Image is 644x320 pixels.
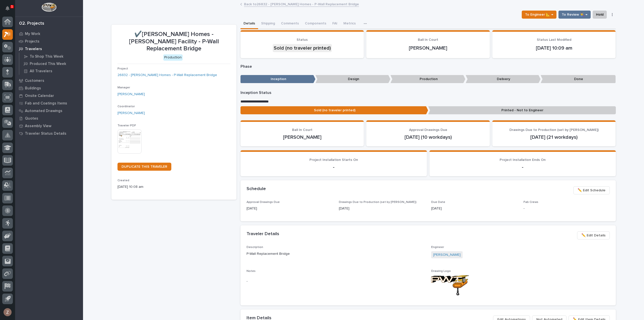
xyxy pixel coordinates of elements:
[524,201,538,204] span: Fab Crews
[19,67,83,75] a: All Travelers
[240,106,428,115] p: Sold (no traveler printed)
[577,231,610,239] button: ✏️ Edit Details
[247,206,333,211] p: [DATE]
[541,75,616,83] p: Done
[25,32,40,36] p: My Work
[240,19,258,29] button: Details
[42,3,56,12] img: Workspace Logo
[117,73,217,78] a: 26832 - [PERSON_NAME] Homes - P-Wall Replacement Bridge
[297,38,308,42] span: Status
[19,60,83,67] a: Produced This Week
[278,19,302,29] button: Comments
[247,246,263,249] span: Description
[6,6,13,14] div: Notifications1
[247,279,425,284] p: -
[247,134,358,140] p: [PERSON_NAME]
[525,12,553,18] span: To Engineer 📐 →
[117,111,145,116] a: [PERSON_NAME]
[30,54,63,59] p: To Shop This Week
[339,206,425,211] p: [DATE]
[15,130,83,137] a: Traveler Status Details
[15,107,83,115] a: Automated Drawings
[247,251,425,257] p: P-Wall Replacement Bridge
[247,270,256,273] span: Notes
[329,19,340,29] button: FAI
[30,69,52,74] p: All Travelers
[258,19,278,29] button: Shipping
[25,109,62,113] p: Automated Drawings
[339,201,417,204] span: Drawings Due to Production (set by [PERSON_NAME])
[562,12,587,18] span: To Review 👨‍🏭 →
[15,77,83,84] a: Customers
[431,270,451,273] span: Drawing Logo
[418,38,438,42] span: Ball In Court
[11,5,13,8] p: 1
[122,165,167,168] span: DUPLICATE THIS TRAVELER
[292,128,312,132] span: Ball In Court
[372,134,484,140] p: [DATE] (10 workdays)
[25,39,39,44] p: Projects
[15,84,83,92] a: Buildings
[15,38,83,45] a: Projects
[117,163,171,171] a: DUPLICATE THIS TRAVELER
[431,246,444,249] span: Engineer
[117,67,128,70] span: Project
[240,90,616,95] p: Inception Status
[428,106,616,115] p: Printed - Not to Engineer
[2,3,13,14] button: Notifications
[25,86,41,91] p: Buildings
[435,164,610,170] p: -
[15,92,83,99] a: Onsite Calendar
[509,128,599,132] span: Drawings Due to Production (set by [PERSON_NAME])
[498,45,610,51] p: [DATE] 10:09 am
[247,164,421,170] p: -
[581,232,606,238] span: ✏️ Edit Details
[15,30,83,38] a: My Work
[117,86,130,89] span: Manager
[25,124,51,128] p: Assembly View
[30,62,66,66] p: Produced This Week
[117,184,230,190] p: [DATE] 10:08 am
[117,31,230,52] p: ✔️[PERSON_NAME] Homes - [PERSON_NAME] Facility - P-Wall Replacement Bridge
[117,179,129,182] span: Created
[15,115,83,122] a: Quotes
[25,101,67,106] p: Fab and Coatings Items
[25,47,42,51] p: Travelers
[498,134,610,140] p: [DATE] (21 workdays)
[25,116,38,121] p: Quotes
[390,75,465,83] p: Production
[309,158,358,162] span: Project Installation Starts On
[117,92,145,97] a: [PERSON_NAME]
[573,186,610,194] button: ✏️ Edit Schedule
[431,206,517,211] p: [DATE]
[19,21,44,26] div: 02. Projects
[302,19,329,29] button: Components
[15,99,83,107] a: Fab and Coatings Items
[247,186,266,192] h2: Schedule
[240,75,315,83] p: Inception
[163,54,183,61] div: Production
[117,105,135,108] span: Coordinator
[25,131,66,136] p: Traveler Status Details
[578,187,606,193] span: ✏️ Edit Schedule
[15,122,83,130] a: Assembly View
[431,275,469,296] img: IwCOpq9tPtS9gVEEUtOgU4YQymMwqzFnaXPp1864N-g
[117,124,136,127] span: Traveler PDF
[240,64,616,69] p: Phase
[466,75,541,83] p: Delivery
[372,45,484,51] p: [PERSON_NAME]
[273,44,332,52] div: Sold (no traveler printed)
[340,19,359,29] button: Metrics
[244,1,359,7] a: Back to26832 - [PERSON_NAME] Homes - P-Wall Replacement Bridge
[431,201,445,204] span: Due Date
[25,94,54,98] p: Onsite Calendar
[500,158,546,162] span: Project Installation Ends On
[247,231,279,237] h2: Traveler Details
[409,128,447,132] span: Approval Drawings Due
[247,201,280,204] span: Approval Drawings Due
[25,79,44,83] p: Customers
[315,75,390,83] p: Design
[15,45,83,53] a: Travelers
[558,11,591,19] button: To Review 👨‍🏭 →
[433,252,461,258] a: [PERSON_NAME]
